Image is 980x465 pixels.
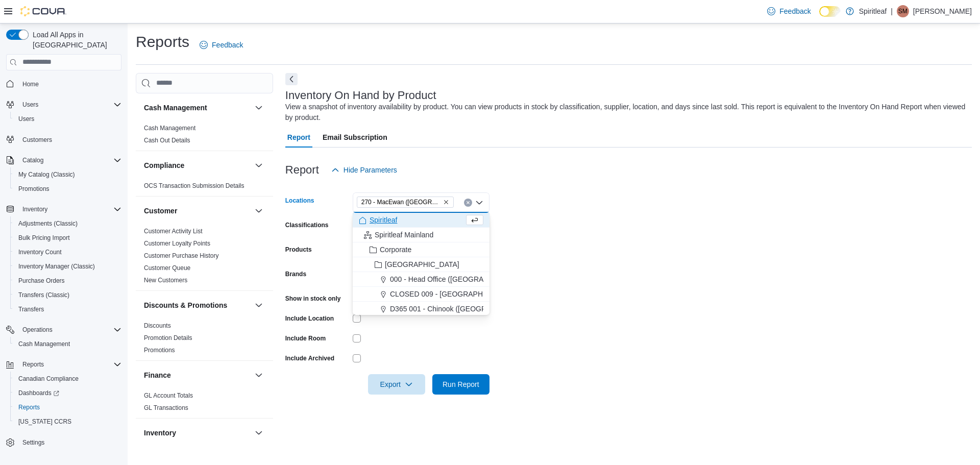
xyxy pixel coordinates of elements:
[22,360,44,369] span: Reports
[353,287,489,302] button: CLOSED 009 - [GEOGRAPHIC_DATA].
[353,228,489,242] button: Spiritleaf Mainland
[144,370,171,380] h3: Finance
[859,5,887,17] p: Spiritleaf
[18,262,95,271] span: Inventory Manager (Classic)
[10,231,126,245] button: Bulk Pricing Import
[18,340,70,348] span: Cash Management
[779,6,811,16] span: Feedback
[375,230,433,240] span: Spiritleaf Mainland
[14,168,79,181] a: My Catalog (Classic)
[18,185,50,193] span: Promotions
[14,217,121,230] span: Adjustments (Classic)
[144,346,175,354] span: Promotions
[327,160,401,180] button: Hide Parameters
[14,232,121,244] span: Bulk Pricing Import
[18,154,121,166] span: Catalog
[285,246,312,254] label: Products
[14,183,121,195] span: Promotions
[144,347,175,354] a: Promotions
[763,1,815,21] a: Feedback
[14,401,121,413] span: Reports
[18,358,48,371] button: Reports
[144,277,187,284] a: New Customers
[10,112,126,126] button: Users
[353,272,489,287] button: 000 - Head Office ([GEOGRAPHIC_DATA])
[285,295,341,303] label: Show in stock only
[136,180,273,196] div: Compliance
[390,274,527,284] span: 000 - Head Office ([GEOGRAPHIC_DATA])
[253,159,265,172] button: Compliance
[475,199,483,207] button: Close list of options
[14,373,121,385] span: Canadian Compliance
[285,89,436,102] h3: Inventory On Hand by Product
[287,127,310,148] span: Report
[144,300,227,310] h3: Discounts & Promotions
[22,326,53,334] span: Operations
[14,113,121,125] span: Users
[891,5,893,17] p: |
[390,304,534,314] span: D365 001 - Chinook ([GEOGRAPHIC_DATA])
[10,288,126,302] button: Transfers (Classic)
[144,334,192,341] a: Promotion Details
[144,370,251,380] button: Finance
[14,338,74,350] a: Cash Management
[29,30,121,50] span: Load All Apps in [GEOGRAPHIC_DATA]
[374,374,419,395] span: Export
[22,156,43,164] span: Catalog
[22,438,44,447] span: Settings
[144,124,195,132] span: Cash Management
[285,221,329,229] label: Classifications
[432,374,489,395] button: Run Report
[18,99,121,111] span: Users
[361,197,441,207] span: 270 - MacEwan ([GEOGRAPHIC_DATA])
[285,334,326,342] label: Include Room
[22,136,52,144] span: Customers
[136,32,189,52] h1: Reports
[464,199,472,207] button: Clear input
[14,289,121,301] span: Transfers (Classic)
[18,133,121,146] span: Customers
[14,373,83,385] a: Canadian Compliance
[285,354,334,362] label: Include Archived
[18,78,43,90] a: Home
[144,227,203,235] span: Customer Activity List
[14,303,48,315] a: Transfers
[819,17,820,17] span: Dark Mode
[10,386,126,400] a: Dashboards
[10,414,126,429] button: [US_STATE] CCRS
[144,206,251,216] button: Customer
[14,217,82,230] a: Adjustments (Classic)
[353,302,489,316] button: D365 001 - Chinook ([GEOGRAPHIC_DATA])
[18,134,56,146] a: Customers
[14,246,66,258] a: Inventory Count
[344,165,397,175] span: Hide Parameters
[14,415,76,428] a: [US_STATE] CCRS
[18,403,40,411] span: Reports
[2,153,126,167] button: Catalog
[144,136,190,144] span: Cash Out Details
[368,374,425,395] button: Export
[443,199,449,205] button: Remove 270 - MacEwan (Edmonton) from selection in this group
[144,428,176,438] h3: Inventory
[380,244,411,255] span: Corporate
[195,35,247,55] a: Feedback
[2,357,126,372] button: Reports
[10,259,126,274] button: Inventory Manager (Classic)
[144,206,177,216] h3: Customer
[14,113,38,125] a: Users
[18,277,65,285] span: Purchase Orders
[136,389,273,418] div: Finance
[285,102,967,123] div: View a snapshot of inventory availability by product. You can view products in stock by classific...
[144,264,190,272] a: Customer Queue
[370,215,397,225] span: Spiritleaf
[18,436,48,449] a: Settings
[10,245,126,259] button: Inventory Count
[144,300,251,310] button: Discounts & Promotions
[14,401,44,413] a: Reports
[144,391,193,400] span: GL Account Totals
[18,234,70,242] span: Bulk Pricing Import
[18,375,79,383] span: Canadian Compliance
[14,275,69,287] a: Purchase Orders
[18,170,75,179] span: My Catalog (Classic)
